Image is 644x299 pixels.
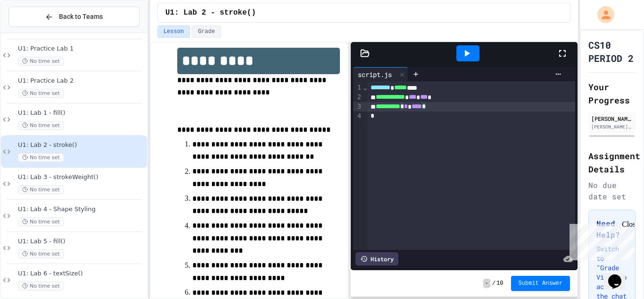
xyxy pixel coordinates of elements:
span: Submit Answer [519,280,563,287]
span: U1: Lab 2 - stroke() [18,141,145,149]
span: U1: Lab 4 - Shape Styling [18,205,145,214]
span: U1: Practice Lab 1 [18,45,145,53]
span: U1: Lab 2 - stroke() [165,7,256,18]
span: - [483,279,490,288]
h3: Need Help? [596,218,627,240]
button: Grade [192,26,221,38]
span: No time set [18,185,64,194]
span: No time set [18,217,64,226]
div: 4 [353,111,363,121]
div: 3 [353,102,363,111]
div: [PERSON_NAME][EMAIL_ADDRESS][DOMAIN_NAME] [591,123,633,130]
div: script.js [353,67,408,81]
span: No time set [18,121,64,130]
button: Back to Teams [8,7,140,27]
div: [PERSON_NAME] [591,114,633,123]
iframe: chat widget [566,220,635,260]
h1: CS10 PERIOD 2 [588,38,636,65]
span: / [492,280,495,287]
span: 10 [496,280,503,287]
span: No time set [18,89,64,98]
span: U1: Lab 3 - strokeWeight() [18,173,145,181]
span: Back to Teams [59,12,103,22]
span: U1: Lab 6 - textSize() [18,270,145,278]
span: No time set [18,153,64,162]
h2: Assignment Details [588,149,636,176]
div: No due date set [588,179,636,202]
button: Submit Answer [511,276,570,291]
span: U1: Practice Lab 2 [18,77,145,85]
div: 1 [353,83,363,93]
button: Lesson [157,26,190,38]
span: No time set [18,57,64,66]
iframe: chat widget [604,261,635,290]
span: U1: Lab 1 - fill() [18,109,145,117]
div: Chat with us now!Close [4,4,65,60]
span: U1: Lab 5 - fill() [18,238,145,246]
h2: Your Progress [588,80,636,107]
div: script.js [353,69,396,79]
div: History [355,252,398,265]
span: No time set [18,282,64,290]
span: No time set [18,249,64,258]
div: My Account [587,4,617,26]
div: 2 [353,93,363,102]
span: Fold line [363,84,367,91]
